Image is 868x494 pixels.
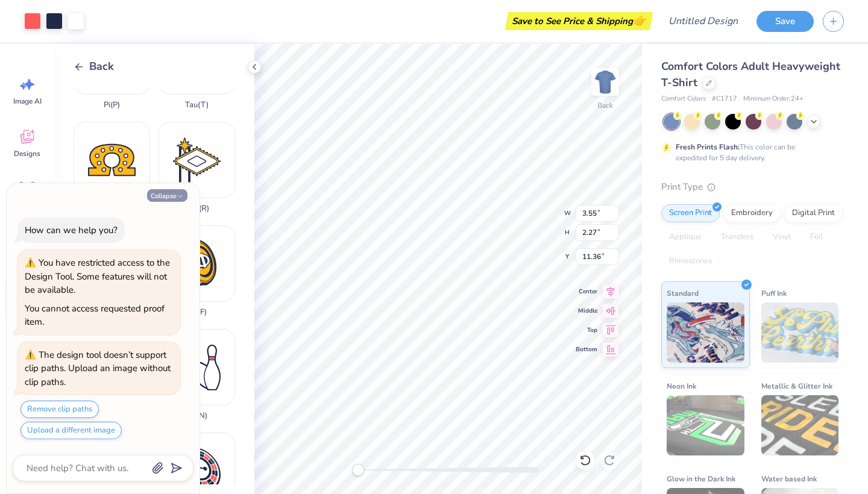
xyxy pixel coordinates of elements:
[661,228,709,246] div: Applique
[667,380,696,392] span: Neon Ink
[661,180,844,194] div: Print Type
[25,224,118,236] div: How can we help you?
[667,287,699,299] span: Standard
[802,228,831,246] div: Foil
[20,401,99,418] button: Remove clip paths
[352,464,364,476] div: Accessibility label
[761,395,839,455] img: Metallic & Glitter Ink
[765,228,799,246] div: Vinyl
[20,422,122,439] button: Upload a different image
[676,142,824,163] div: This color can be expedited for 5 day delivery.
[185,101,209,110] div: Tau ( T )
[761,472,817,485] span: Water based Ink
[104,101,120,110] div: Pi ( P )
[667,302,744,363] img: Standard
[761,380,832,392] span: Metallic & Glitter Ink
[25,302,165,328] div: You cannot access requested proof item.
[593,70,617,94] img: Back
[667,395,744,455] img: Neon Ink
[661,59,840,90] span: Comfort Colors Adult Heavyweight T-Shirt
[13,96,42,106] span: Image AI
[676,142,740,152] strong: Fresh Prints Flash:
[508,12,650,30] div: Save to See Price & Shipping
[723,204,781,222] div: Embroidery
[633,13,646,28] span: 👉
[712,94,737,104] span: # C1717
[14,149,40,158] span: Designs
[761,287,787,299] span: Puff Ink
[667,472,735,485] span: Glow in the Dark Ink
[89,58,114,75] span: Back
[659,9,747,33] input: Untitled Design
[756,11,814,32] button: Save
[784,204,843,222] div: Digital Print
[25,257,170,296] div: You have restricted access to the Design Tool. Some features will not be available.
[25,349,171,388] div: The design tool doesn’t support clip paths. Upload an image without clip paths.
[713,228,761,246] div: Transfers
[661,204,720,222] div: Screen Print
[743,94,804,104] span: Minimum Order: 24 +
[661,94,706,104] span: Comfort Colors
[576,306,597,316] span: Middle
[576,345,597,354] span: Bottom
[576,287,597,296] span: Center
[147,189,187,202] button: Collapse
[661,252,720,270] div: Rhinestones
[761,302,839,363] img: Puff Ink
[597,100,613,111] div: Back
[576,325,597,335] span: Top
